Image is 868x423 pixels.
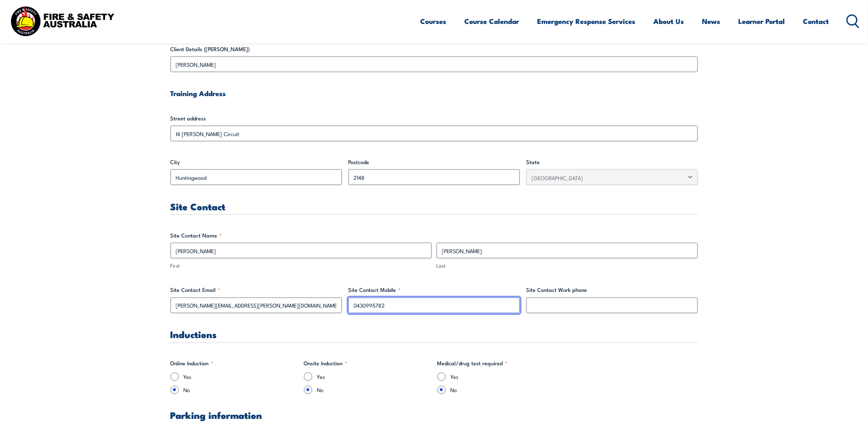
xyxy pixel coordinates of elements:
label: Yes [317,373,431,381]
legend: Site Contact Name [171,231,222,240]
a: Contact [803,10,829,32]
label: Site Contact Mobile [349,286,520,294]
label: Site Contact Email [171,286,342,294]
a: News [702,10,721,32]
label: No [317,386,431,394]
label: First [171,262,432,270]
label: Street address [171,114,698,122]
label: No [451,386,564,394]
legend: Onsite Induction [304,360,347,368]
h3: Parking information [171,411,698,420]
h4: Training Address [171,89,698,98]
h3: Inductions [171,330,698,339]
h3: Site Contact [171,202,698,211]
label: Client Details ([PERSON_NAME]) [171,45,698,53]
a: Emergency Response Services [538,10,636,32]
label: Site Contact Work phone [526,286,698,294]
a: Course Calendar [465,10,519,32]
label: No [184,386,297,394]
a: About Us [654,10,684,32]
legend: Online Induction [171,360,213,368]
a: Courses [421,10,447,32]
legend: Medical/drug test required [438,360,508,368]
label: Yes [451,373,564,381]
label: State [526,158,698,166]
label: Last [437,262,698,270]
label: Yes [184,373,297,381]
label: Postcode [349,158,520,166]
label: City [171,158,342,166]
a: Learner Portal [739,10,785,32]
